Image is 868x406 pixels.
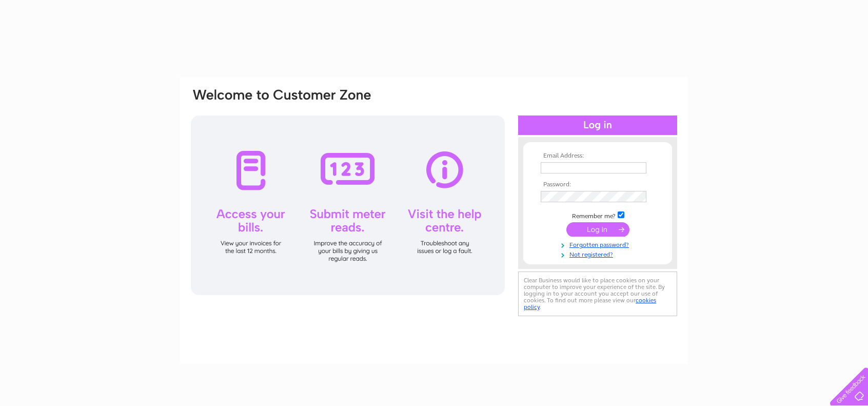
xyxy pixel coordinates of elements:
th: Password: [538,181,657,188]
a: Not registered? [541,249,657,259]
div: Clear Business would like to place cookies on your computer to improve your experience of the sit... [518,272,677,316]
td: Remember me? [538,210,657,220]
a: Forgotten password? [541,239,657,249]
input: Submit [566,222,629,237]
a: cookies policy [524,297,656,311]
th: Email Address: [538,152,657,160]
